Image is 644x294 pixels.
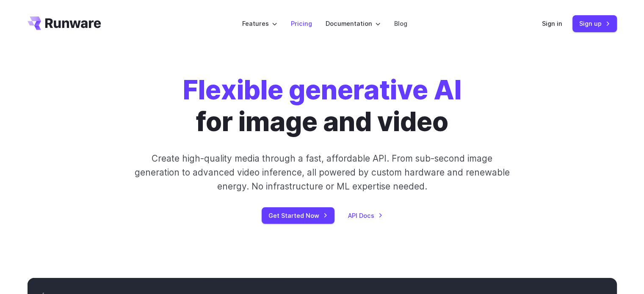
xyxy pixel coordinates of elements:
[291,19,312,28] a: Pricing
[542,19,562,28] a: Sign in
[242,19,277,28] label: Features
[394,19,407,28] a: Blog
[183,74,462,106] strong: Flexible generative AI
[133,151,511,194] p: Create high-quality media through a fast, affordable API. From sub-second image generation to adv...
[348,211,383,220] a: API Docs
[28,16,101,30] a: Go to /
[262,207,334,224] a: Get Started Now
[572,15,617,32] a: Sign up
[326,19,381,28] label: Documentation
[183,74,462,138] h1: for image and video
